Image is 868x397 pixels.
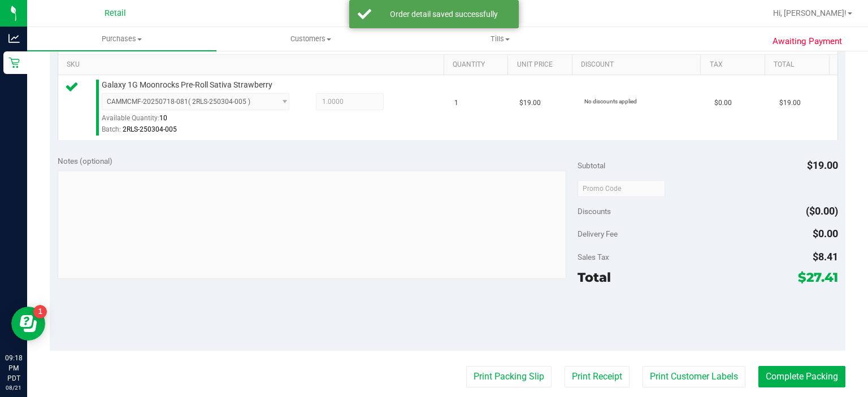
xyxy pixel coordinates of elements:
button: Print Packing Slip [466,366,552,387]
span: 10 [159,114,167,122]
a: Tills [406,27,595,51]
span: Delivery Fee [578,229,618,238]
span: Hi, [PERSON_NAME]! [773,8,847,18]
p: 09:18 PM PDT [5,353,22,383]
span: Tills [406,34,594,44]
iframe: Resource center [11,307,45,341]
button: Complete Packing [758,366,845,387]
div: Available Quantity: [102,110,299,132]
inline-svg: Retail [8,57,20,68]
span: Sales Tax [578,252,609,261]
a: Total [774,60,824,69]
span: Purchases [27,34,216,44]
iframe: Resource center unread badge [33,305,47,319]
span: $0.00 [714,98,732,108]
span: Batch: [102,125,121,133]
span: ($0.00) [806,205,838,217]
a: Discount [581,60,696,69]
p: 08/21 [5,383,22,392]
a: Quantity [453,60,504,69]
span: Awaiting Payment [772,35,842,48]
button: Print Receipt [565,366,630,387]
span: Galaxy 1G Moonrocks Pre-Roll Sativa Strawberry [102,80,272,90]
span: Notes (optional) [58,156,112,165]
span: Subtotal [578,161,605,170]
span: $27.41 [798,269,838,285]
span: No discounts applied [584,98,637,104]
a: SKU [67,60,439,69]
span: Discounts [578,201,611,221]
span: $19.00 [779,98,801,108]
a: Purchases [27,27,216,51]
span: $19.00 [519,98,541,108]
button: Print Customer Labels [643,366,745,387]
a: Customers [216,27,406,51]
span: $19.00 [807,159,838,171]
a: Tax [710,60,761,69]
span: Retail [105,8,126,18]
a: Unit Price [517,60,568,69]
span: $0.00 [813,228,838,239]
input: Promo Code [578,180,665,197]
span: $8.41 [813,251,838,263]
span: 2RLS-250304-005 [123,125,177,133]
div: Order detail saved successfully [377,8,510,20]
span: Total [578,269,611,285]
inline-svg: Analytics [8,33,20,44]
span: 1 [454,98,458,108]
span: Customers [217,34,405,44]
